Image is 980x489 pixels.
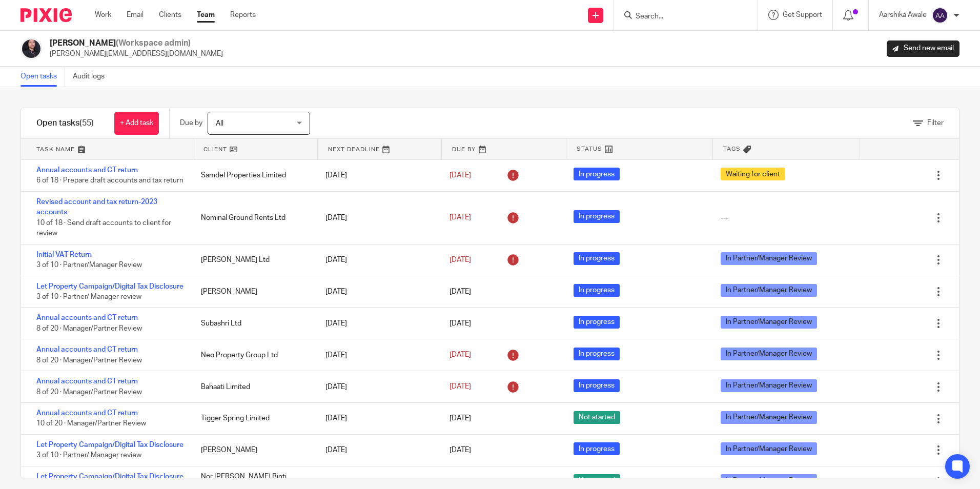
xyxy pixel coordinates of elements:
[721,411,817,424] span: In Partner/Manager Review
[574,284,620,297] span: In progress
[927,119,944,127] span: Filter
[574,210,620,223] span: In progress
[574,442,620,455] span: In progress
[127,10,144,20] a: Email
[315,313,439,334] div: [DATE]
[450,352,471,359] span: [DATE]
[191,408,315,429] div: Tigger Spring Limited
[783,11,822,18] span: Get Support
[721,442,817,455] span: In Partner/Manager Review
[36,410,138,417] a: Annual accounts and CT return
[73,67,112,87] a: Audit logs
[36,314,138,321] a: Annual accounts and CT return
[36,251,92,258] a: Initial VAT Return
[315,165,439,186] div: [DATE]
[315,281,439,302] div: [DATE]
[191,345,315,365] div: Neo Property Group Ltd
[50,38,223,49] h2: [PERSON_NAME]
[723,145,741,153] span: Tags
[36,177,183,185] span: 6 of 18 · Prepare draft accounts and tax return
[887,40,959,57] a: Send new email
[191,208,315,228] div: Nominal Ground Rents Ltd
[36,261,142,269] span: 3 of 10 · Partner/Manager Review
[574,474,620,487] span: Not started
[95,10,111,20] a: Work
[36,325,142,332] span: 8 of 20 · Manager/Partner Review
[36,441,183,449] a: Let Property Campaign/Digital Tax Disclosure
[721,213,728,223] div: ---
[721,348,817,360] span: In Partner/Manager Review
[36,378,138,385] a: Annual accounts and CT return
[180,118,202,128] p: Due by
[36,420,146,427] span: 10 of 20 · Manager/Partner Review
[315,250,439,270] div: [DATE]
[191,377,315,397] div: Bahaati Limited
[197,10,215,20] a: Team
[21,38,42,59] img: MicrosoftTeams-image.jfif
[450,256,471,263] span: [DATE]
[191,250,315,270] div: [PERSON_NAME] Ltd
[450,288,471,295] span: [DATE]
[21,67,65,87] a: Open tasks
[36,357,142,364] span: 8 of 20 · Manager/Partner Review
[191,440,315,460] div: [PERSON_NAME]
[450,383,471,390] span: [DATE]
[574,168,620,180] span: In progress
[721,474,817,487] span: In Partner/Manager Review
[574,348,620,360] span: In progress
[21,8,72,22] img: Pixie
[116,39,191,47] span: (Workspace admin)
[721,379,817,392] span: In Partner/Manager Review
[450,446,471,454] span: [DATE]
[114,112,159,135] a: + Add task
[191,281,315,302] div: [PERSON_NAME]
[36,293,141,300] span: 3 of 10 · Partner/ Manager review
[230,10,256,20] a: Reports
[191,165,315,186] div: Samdel Properties Limited
[36,219,171,237] span: 10 of 18 · Send draft accounts to client for review
[315,208,439,228] div: [DATE]
[315,345,439,365] div: [DATE]
[721,316,817,329] span: In Partner/Manager Review
[50,49,223,59] p: [PERSON_NAME][EMAIL_ADDRESS][DOMAIN_NAME]
[450,214,471,221] span: [DATE]
[315,377,439,397] div: [DATE]
[36,473,183,480] a: Let Property Campaign/Digital Tax Disclosure
[315,408,439,429] div: [DATE]
[577,145,602,153] span: Status
[191,313,315,334] div: Subashri Ltd
[721,284,817,297] span: In Partner/Manager Review
[79,119,94,127] span: (55)
[36,346,138,353] a: Annual accounts and CT return
[36,452,141,459] span: 3 of 10 · Partner/ Manager review
[450,320,471,327] span: [DATE]
[574,379,620,392] span: In progress
[721,168,785,180] span: Waiting for client
[574,411,620,424] span: Not started
[36,167,138,174] a: Annual accounts and CT return
[635,12,727,22] input: Search
[36,389,142,396] span: 8 of 20 · Manager/Partner Review
[574,316,620,329] span: In progress
[450,172,471,179] span: [DATE]
[159,10,181,20] a: Clients
[721,252,817,265] span: In Partner/Manager Review
[36,118,94,129] h1: Open tasks
[932,7,948,24] img: svg%3E
[36,198,157,216] a: Revised account and tax return-2023 accounts
[450,415,471,422] span: [DATE]
[574,252,620,265] span: In progress
[315,440,439,460] div: [DATE]
[36,283,183,290] a: Let Property Campaign/Digital Tax Disclosure
[216,120,223,127] span: All
[879,10,927,20] p: Aarshika Awale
